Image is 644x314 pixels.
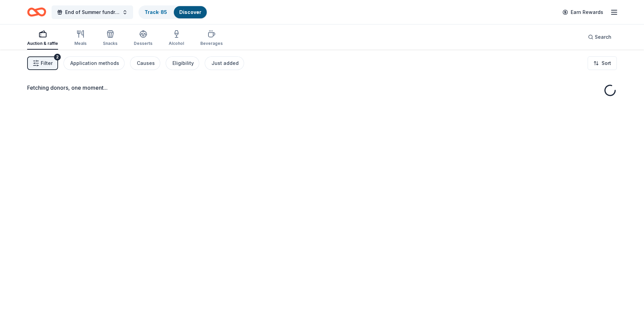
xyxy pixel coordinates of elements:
[27,84,617,92] div: Fetching donors, one moment...
[602,59,611,67] span: Sort
[588,56,617,70] button: Sort
[70,59,119,67] div: Application methods
[172,59,194,67] div: Eligibility
[145,9,167,15] a: Track· 85
[103,27,117,50] button: Snacks
[130,56,160,70] button: Causes
[27,56,58,70] button: Filter2
[583,30,617,44] button: Search
[27,4,46,20] a: Home
[27,27,58,50] button: Auction & raffle
[211,59,239,67] div: Just added
[200,27,223,50] button: Beverages
[137,59,155,67] div: Causes
[52,5,133,19] button: End of Summer fundraiser
[41,59,53,67] span: Filter
[558,6,607,18] a: Earn Rewards
[200,41,223,46] div: Beverages
[179,9,201,15] a: Discover
[595,33,611,41] span: Search
[103,41,117,46] div: Snacks
[169,27,184,50] button: Alcohol
[63,56,125,70] button: Application methods
[139,5,207,19] button: Track· 85Discover
[27,41,58,46] div: Auction & raffle
[65,8,119,16] span: End of Summer fundraiser
[74,41,87,46] div: Meals
[166,56,199,70] button: Eligibility
[134,27,152,50] button: Desserts
[54,54,61,60] div: 2
[134,41,152,46] div: Desserts
[205,56,244,70] button: Just added
[74,27,87,50] button: Meals
[169,41,184,46] div: Alcohol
